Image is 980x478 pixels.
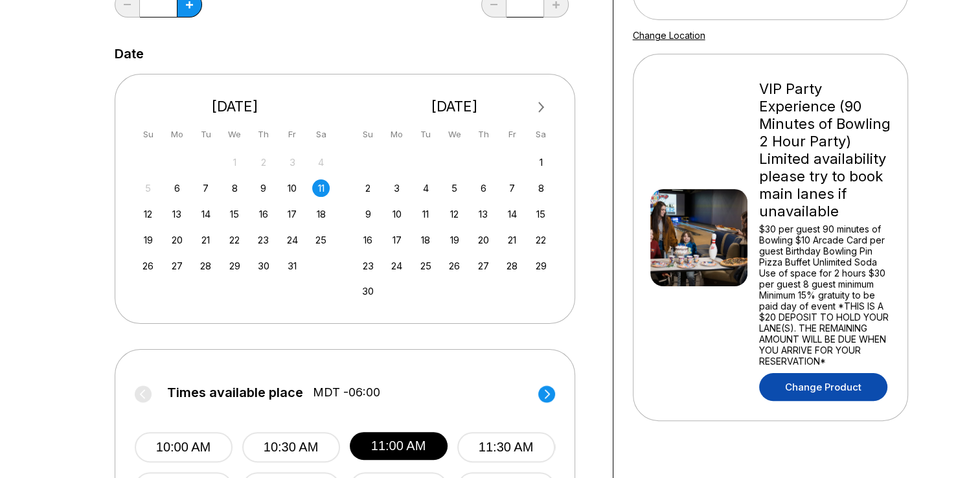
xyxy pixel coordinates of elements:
[135,432,233,462] button: 10:00 AM
[503,231,521,249] div: Choose Friday, November 21st, 2025
[388,231,405,249] div: Choose Monday, November 17th, 2025
[446,126,463,143] div: We
[446,205,463,223] div: Choose Wednesday, November 12th, 2025
[312,205,330,223] div: Choose Saturday, October 18th, 2025
[168,126,186,143] div: Mo
[503,126,521,143] div: Fr
[417,126,435,143] div: Tu
[359,126,377,143] div: Su
[226,179,244,197] div: Choose Wednesday, October 8th, 2025
[457,432,555,462] button: 11:30 AM
[532,231,550,249] div: Choose Saturday, November 22nd, 2025
[532,179,550,197] div: Choose Saturday, November 8th, 2025
[255,126,272,143] div: Th
[226,257,244,275] div: Choose Wednesday, October 29th, 2025
[312,231,330,249] div: Choose Saturday, October 25th, 2025
[359,282,377,300] div: Choose Sunday, November 30th, 2025
[388,126,405,143] div: Mo
[168,257,186,275] div: Choose Monday, October 27th, 2025
[167,385,303,400] span: Times available place
[139,231,157,249] div: Choose Sunday, October 19th, 2025
[197,231,214,249] div: Choose Tuesday, October 21st, 2025
[359,231,377,249] div: Choose Sunday, November 16th, 2025
[255,257,272,275] div: Choose Thursday, October 30th, 2025
[475,231,492,249] div: Choose Thursday, November 20th, 2025
[417,257,435,275] div: Choose Tuesday, November 25th, 2025
[503,205,521,223] div: Choose Friday, November 14th, 2025
[115,47,144,61] label: Date
[759,373,887,401] a: Change Product
[313,385,380,400] span: MDT -06:00
[197,257,214,275] div: Choose Tuesday, October 28th, 2025
[139,179,157,197] div: Not available Sunday, October 5th, 2025
[475,205,492,223] div: Choose Thursday, November 13th, 2025
[197,179,214,197] div: Choose Tuesday, October 7th, 2025
[312,154,330,171] div: Not available Saturday, October 4th, 2025
[168,231,186,249] div: Choose Monday, October 20th, 2025
[446,179,463,197] div: Choose Wednesday, November 5th, 2025
[359,179,377,197] div: Choose Sunday, November 2nd, 2025
[284,231,301,249] div: Choose Friday, October 24th, 2025
[503,257,521,275] div: Choose Friday, November 28th, 2025
[242,432,340,462] button: 10:30 AM
[532,126,550,143] div: Sa
[138,152,332,275] div: month 2025-10
[503,179,521,197] div: Choose Friday, November 7th, 2025
[255,179,272,197] div: Choose Thursday, October 9th, 2025
[475,126,492,143] div: Th
[135,98,336,115] div: [DATE]
[388,179,405,197] div: Choose Monday, November 3rd, 2025
[168,179,186,197] div: Choose Monday, October 6th, 2025
[417,231,435,249] div: Choose Tuesday, November 18th, 2025
[197,126,214,143] div: Tu
[226,154,244,171] div: Not available Wednesday, October 1st, 2025
[284,126,301,143] div: Fr
[197,205,214,223] div: Choose Tuesday, October 14th, 2025
[446,257,463,275] div: Choose Wednesday, November 26th, 2025
[284,179,301,197] div: Choose Friday, October 10th, 2025
[139,205,157,223] div: Choose Sunday, October 12th, 2025
[650,189,747,286] img: VIP Party Experience (90 Minutes of Bowling 2 Hour Party) Limited availability please try to book...
[417,205,435,223] div: Choose Tuesday, November 11th, 2025
[284,257,301,275] div: Choose Friday, October 31st, 2025
[532,257,550,275] div: Choose Saturday, November 29th, 2025
[139,257,157,275] div: Choose Sunday, October 26th, 2025
[475,179,492,197] div: Choose Thursday, November 6th, 2025
[532,205,550,223] div: Choose Saturday, November 15th, 2025
[354,98,555,115] div: [DATE]
[359,257,377,275] div: Choose Sunday, November 23rd, 2025
[531,97,552,118] button: Next Month
[417,179,435,197] div: Choose Tuesday, November 4th, 2025
[312,179,330,197] div: Choose Saturday, October 11th, 2025
[475,257,492,275] div: Choose Thursday, November 27th, 2025
[358,152,552,301] div: month 2025-11
[388,257,405,275] div: Choose Monday, November 24th, 2025
[255,205,272,223] div: Choose Thursday, October 16th, 2025
[759,80,891,220] div: VIP Party Experience (90 Minutes of Bowling 2 Hour Party) Limited availability please try to book...
[226,205,244,223] div: Choose Wednesday, October 15th, 2025
[350,432,448,460] button: 11:00 AM
[284,154,301,171] div: Not available Friday, October 3rd, 2025
[759,223,891,367] div: $30 per guest 90 minutes of Bowling $10 Arcade Card per guest Birthday Bowling Pin Pizza Buffet U...
[255,154,272,171] div: Not available Thursday, October 2nd, 2025
[255,231,272,249] div: Choose Thursday, October 23rd, 2025
[633,30,705,41] a: Change Location
[226,126,244,143] div: We
[284,205,301,223] div: Choose Friday, October 17th, 2025
[168,205,186,223] div: Choose Monday, October 13th, 2025
[388,205,405,223] div: Choose Monday, November 10th, 2025
[446,231,463,249] div: Choose Wednesday, November 19th, 2025
[359,205,377,223] div: Choose Sunday, November 9th, 2025
[532,154,550,171] div: Choose Saturday, November 1st, 2025
[312,126,330,143] div: Sa
[226,231,244,249] div: Choose Wednesday, October 22nd, 2025
[139,126,157,143] div: Su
